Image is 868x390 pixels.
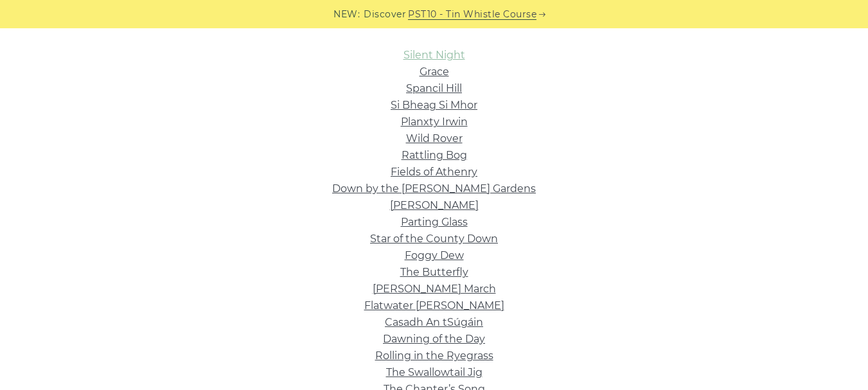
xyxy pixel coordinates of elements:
[364,299,504,312] a: Flatwater [PERSON_NAME]
[391,99,477,111] a: Si­ Bheag Si­ Mhor
[385,316,483,328] a: Casadh An tSúgáin
[403,49,465,61] a: Silent Night
[370,233,498,245] a: Star of the County Down
[401,216,468,228] a: Parting Glass
[390,199,479,211] a: [PERSON_NAME]
[406,82,462,94] a: Spancil Hill
[401,116,468,128] a: Planxty Irwin
[420,66,449,78] a: Grace
[400,266,468,278] a: The Butterfly
[383,333,485,345] a: Dawning of the Day
[386,366,483,378] a: The Swallowtail Jig
[375,350,493,362] a: Rolling in the Ryegrass
[391,166,477,178] a: Fields of Athenry
[332,182,536,195] a: Down by the [PERSON_NAME] Gardens
[405,249,464,261] a: Foggy Dew
[373,283,496,295] a: [PERSON_NAME] March
[364,7,406,22] span: Discover
[333,7,360,22] span: NEW:
[402,149,467,161] a: Rattling Bog
[408,7,536,22] a: PST10 - Tin Whistle Course
[406,132,463,145] a: Wild Rover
